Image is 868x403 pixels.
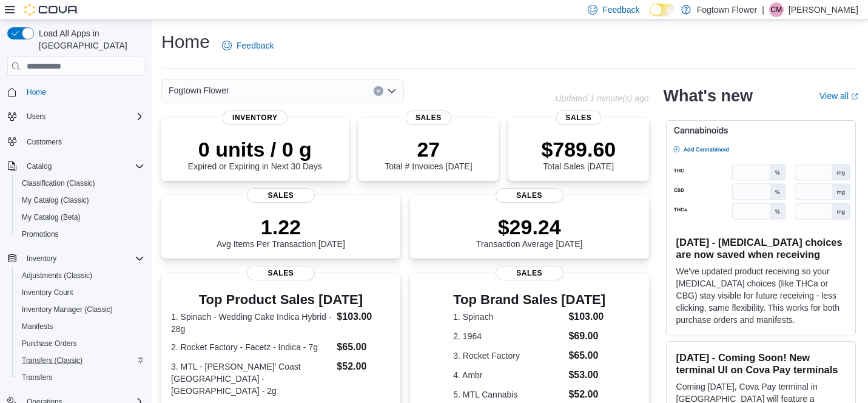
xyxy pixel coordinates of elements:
span: Manifests [17,319,144,334]
span: Users [27,112,45,121]
span: Feedback [602,4,639,16]
h3: [DATE] - [MEDICAL_DATA] choices are now saved when receiving [676,236,846,260]
button: Customers [2,132,149,150]
span: Inventory [223,110,288,125]
span: Classification (Classic) [22,178,95,188]
button: Clear input [374,86,383,96]
a: Adjustments (Classic) [17,268,97,283]
span: Promotions [17,227,144,242]
button: Catalog [22,159,56,174]
p: $789.60 [541,137,616,161]
dt: 5. MTL Cannabis [453,388,564,401]
div: Expired or Expiring in Next 30 Days [188,137,322,171]
div: Avg Items Per Transaction [DATE] [217,215,345,249]
p: 0 units / 0 g [188,137,322,161]
span: Inventory [22,251,144,266]
span: Sales [247,188,315,203]
a: Inventory Count [17,285,78,300]
a: Transfers (Classic) [17,353,87,368]
p: 27 [385,137,472,161]
button: Catalog [2,158,149,175]
button: My Catalog (Beta) [12,209,149,226]
dd: $52.00 [568,387,605,402]
span: Transfers [17,370,144,385]
span: Manifests [22,322,53,331]
span: Promotions [22,229,59,239]
span: Fogtown Flower [169,83,229,98]
a: Transfers [17,370,57,385]
button: Inventory [22,251,61,266]
h1: Home [161,30,210,54]
span: Transfers (Classic) [22,356,82,365]
div: Cameron McCrae [769,2,784,17]
button: Classification (Classic) [12,175,149,192]
dt: 1. Spinach [453,311,564,323]
dd: $69.00 [568,329,605,344]
a: Purchase Orders [17,336,82,351]
p: 1.22 [217,215,345,239]
dt: 2. 1964 [453,330,564,342]
button: Transfers (Classic) [12,352,149,369]
dd: $103.00 [568,310,605,324]
button: Users [22,109,50,124]
span: Inventory Count [17,285,144,300]
span: Sales [406,110,451,125]
span: Transfers (Classic) [17,353,144,368]
dd: $53.00 [568,368,605,382]
div: Transaction Average [DATE] [476,215,583,249]
span: Customers [22,134,144,149]
svg: External link [851,93,858,100]
dd: $65.00 [337,340,390,354]
input: Dark Mode [650,4,675,16]
a: View allExternal link [819,91,858,101]
button: Promotions [12,226,149,243]
span: Purchase Orders [22,339,77,348]
span: Inventory [27,254,56,263]
h3: Top Brand Sales [DATE] [453,293,605,307]
button: My Catalog (Classic) [12,192,149,209]
h3: Top Product Sales [DATE] [171,293,391,307]
span: Catalog [27,161,52,171]
span: Feedback [237,39,274,52]
span: Adjustments (Classic) [17,268,144,283]
span: Transfers [22,373,52,382]
span: Classification (Classic) [17,176,144,191]
div: Total # Invoices [DATE] [385,137,472,171]
dt: 1. Spinach - Wedding Cake Indica Hybrid - 28g [171,311,332,335]
p: Fogtown Flower [697,2,758,17]
span: Sales [496,266,564,280]
span: My Catalog (Classic) [22,195,89,205]
button: Purchase Orders [12,335,149,352]
a: Classification (Classic) [17,176,100,191]
p: [PERSON_NAME] [789,2,858,17]
span: Purchase Orders [17,336,144,351]
button: Transfers [12,369,149,386]
span: CM [771,2,782,17]
button: Adjustments (Classic) [12,267,149,284]
p: Updated 1 minute(s) ago [555,93,648,103]
a: Home [22,85,51,100]
button: Users [2,108,149,125]
span: Inventory Manager (Classic) [22,305,113,314]
a: My Catalog (Beta) [17,210,86,225]
p: We've updated product receiving so your [MEDICAL_DATA] choices (like THCa or CBG) stay visible fo... [676,265,846,326]
h3: [DATE] - Coming Soon! New terminal UI on Cova Pay terminals [676,351,846,376]
button: Manifests [12,318,149,335]
a: My Catalog (Classic) [17,193,94,208]
dt: 3. Rocket Factory [453,350,564,362]
dt: 3. MTL - [PERSON_NAME]’ Coast [GEOGRAPHIC_DATA] - [GEOGRAPHIC_DATA] - 2g [171,361,332,397]
button: Inventory Manager (Classic) [12,301,149,318]
span: Sales [247,266,315,280]
span: Adjustments (Classic) [22,271,92,280]
span: Home [22,84,144,100]
dd: $52.00 [337,359,390,374]
span: Home [27,87,46,97]
a: Customers [22,135,67,149]
dd: $103.00 [337,310,390,324]
p: $29.24 [476,215,583,239]
span: Users [22,109,144,124]
a: Promotions [17,227,64,242]
span: My Catalog (Classic) [17,193,144,208]
div: Total Sales [DATE] [541,137,616,171]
